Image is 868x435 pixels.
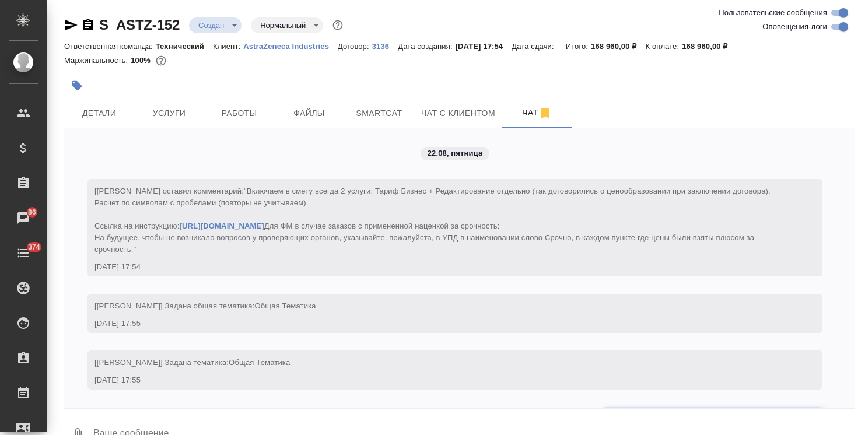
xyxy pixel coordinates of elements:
p: Ответственная команда: [64,42,156,51]
p: К оплате: [645,42,682,51]
span: 86 [21,206,43,218]
span: [[PERSON_NAME]] Задана тематика: [94,358,290,367]
p: Дата создания: [398,42,455,51]
a: AstraZeneca Industries [243,41,338,51]
div: Создан [251,17,323,33]
p: [DATE] 17:54 [456,42,512,51]
a: S_ASTZ-152 [99,17,180,33]
a: 374 [3,238,44,268]
span: Файлы [281,106,337,121]
span: Детали [71,106,127,121]
button: 0.00 RUB; [153,53,169,68]
button: Добавить тэг [64,73,90,99]
p: 22.08, пятница [428,148,483,159]
p: 100% [131,56,153,65]
div: Создан [189,17,242,33]
div: [DATE] 17:54 [94,261,782,273]
p: 168 960,00 ₽ [591,42,645,51]
a: [URL][DOMAIN_NAME] [180,222,264,230]
span: [[PERSON_NAME]] Задана общая тематика: [94,301,316,310]
span: Smartcat [351,106,407,121]
p: Итого: [566,42,591,51]
p: Маржинальность: [64,56,131,65]
span: "Включаем в смету всегда 2 услуги: Тариф Бизнес + Редактирование отдельно (так договорились о цен... [94,187,773,254]
p: Технический [156,42,213,51]
div: [DATE] 17:55 [94,318,782,329]
div: [DATE] 17:55 [94,374,782,386]
p: 3136 [372,42,398,51]
span: Пользовательские сообщения [719,7,827,19]
span: Чат [509,106,565,120]
button: Доп статусы указывают на важность/срочность заказа [330,17,345,33]
p: Клиент: [213,42,243,51]
a: 86 [3,204,44,233]
span: Чат с клиентом [421,106,495,121]
span: Общая Тематика [254,301,316,310]
button: Нормальный [257,20,309,30]
span: Работы [211,106,267,121]
span: 374 [21,241,47,253]
span: Оповещения-логи [762,21,827,33]
span: [[PERSON_NAME] оставил комментарий: [94,187,773,254]
a: 3136 [372,41,398,51]
p: Дата сдачи: [512,42,556,51]
p: Договор: [338,42,372,51]
button: Скопировать ссылку [81,18,95,32]
button: Создан [195,20,228,30]
p: AstraZeneca Industries [243,42,338,51]
span: Общая Тематика [229,358,290,367]
span: Услуги [141,106,197,121]
button: Скопировать ссылку для ЯМессенджера [64,18,78,32]
p: 168 960,00 ₽ [682,42,736,51]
